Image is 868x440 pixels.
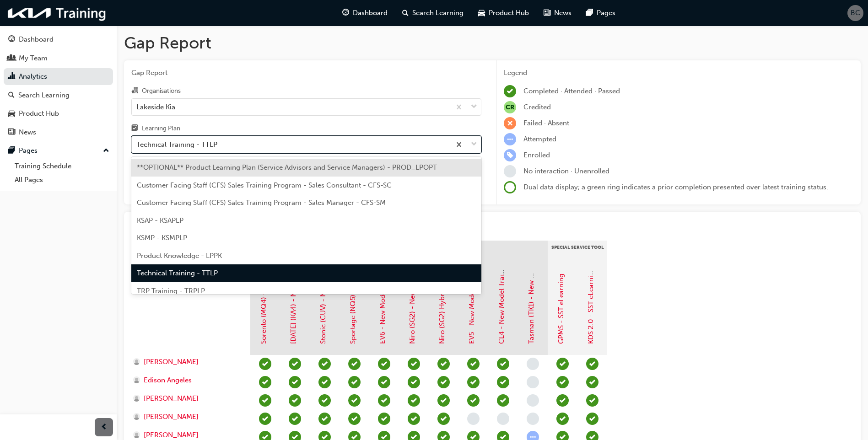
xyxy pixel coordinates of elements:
span: learningRecordVerb_PASS-icon [318,358,331,370]
span: KSAP - KSAPLP [137,216,183,225]
div: Search Learning [18,90,70,101]
a: News [4,124,113,141]
span: Dashboard [353,8,388,18]
span: learningRecordVerb_NONE-icon [527,376,539,388]
h1: Gap Report [124,33,861,53]
span: search-icon [8,91,15,100]
span: BC [851,8,860,18]
a: [PERSON_NAME] [133,412,242,422]
span: learningRecordVerb_COMPLETE-icon [259,394,271,407]
span: learningplan-icon [131,125,138,133]
img: kia-training [5,4,110,22]
span: learningRecordVerb_ENROLL-icon [504,149,516,161]
span: car-icon [8,110,15,118]
span: Enrolled [523,151,550,159]
span: down-icon [471,139,477,150]
span: learningRecordVerb_COMPLETE-icon [586,413,598,425]
span: organisation-icon [131,87,138,95]
span: learningRecordVerb_NONE-icon [467,413,480,425]
a: [PERSON_NAME] [133,357,242,367]
span: learningRecordVerb_COMPLETE-icon [408,413,420,425]
span: people-icon [8,54,15,63]
a: guage-iconDashboard [335,4,395,22]
div: Lakeside Kia [136,102,175,112]
div: Legend [504,68,853,78]
span: learningRecordVerb_COMPLETE-icon [586,376,598,388]
div: Technical Training - TTLP [136,140,217,150]
span: learningRecordVerb_PASS-icon [467,376,480,388]
div: My Team [19,53,48,64]
span: guage-icon [342,7,349,19]
div: Special Service Tool [548,241,607,263]
span: learningRecordVerb_COMPLETE-icon [437,376,450,388]
span: learningRecordVerb_COMPLETE-icon [378,358,390,370]
span: KSMP - KSMPLP [137,234,187,242]
span: Pages [597,8,615,18]
span: TRP Training - TRPLP [137,287,205,295]
span: learningRecordVerb_PASS-icon [259,358,271,370]
span: learningRecordVerb_COMPLETE-icon [437,358,450,370]
a: [PERSON_NAME] [133,393,242,404]
span: learningRecordVerb_PASS-icon [556,413,569,425]
a: Tasman (TK1) - New Model Training - eLearning [527,193,535,344]
span: learningRecordVerb_COMPLETE-icon [378,413,390,425]
span: learningRecordVerb_PASS-icon [318,394,331,407]
div: News [19,127,36,138]
span: learningRecordVerb_COMPLETE-icon [348,413,361,425]
span: pages-icon [8,147,15,155]
span: Technical Training - TTLP [137,269,218,277]
span: learningRecordVerb_PASS-icon [467,358,480,370]
span: Completed · Attended · Passed [523,87,620,95]
span: [PERSON_NAME] [144,393,199,404]
span: learningRecordVerb_PASS-icon [497,394,509,407]
span: learningRecordVerb_COMPLETE-icon [408,376,420,388]
span: learningRecordVerb_COMPLETE-icon [504,85,516,97]
span: learningRecordVerb_NONE-icon [527,358,539,370]
a: car-iconProduct Hub [471,4,536,22]
a: Training Schedule [11,159,113,173]
span: learningRecordVerb_COMPLETE-icon [378,376,390,388]
span: [PERSON_NAME] [144,357,199,367]
span: learningRecordVerb_COMPLETE-icon [289,394,301,407]
span: learningRecordVerb_PASS-icon [467,394,480,407]
span: learningRecordVerb_PASS-icon [556,358,569,370]
span: Product Knowledge - LPPK [137,252,222,260]
span: learningRecordVerb_FAIL-icon [504,117,516,129]
a: All Pages [11,173,113,187]
span: prev-icon [101,422,108,433]
div: Dashboard [19,34,54,45]
span: learningRecordVerb_COMPLETE-icon [289,376,301,388]
span: Product Hub [489,8,529,18]
span: learningRecordVerb_COMPLETE-icon [408,394,420,407]
span: Gap Report [131,68,481,78]
span: down-icon [471,101,477,113]
span: learningRecordVerb_PASS-icon [556,394,569,407]
span: learningRecordVerb_COMPLETE-icon [348,376,361,388]
span: learningRecordVerb_COMPLETE-icon [259,376,271,388]
button: Pages [4,142,113,159]
span: news-icon [544,7,550,19]
span: Customer Facing Staff (CFS) Sales Training Program - Sales Manager - CFS-SM [137,199,386,207]
span: learningRecordVerb_COMPLETE-icon [586,358,598,370]
span: learningRecordVerb_PASS-icon [318,376,331,388]
span: null-icon [504,101,516,113]
span: learningRecordVerb_PASS-icon [289,413,301,425]
button: BC [847,5,863,21]
span: learningRecordVerb_ATTEMPT-icon [504,133,516,145]
span: No interaction · Unenrolled [523,167,609,175]
span: learningRecordVerb_PASS-icon [556,376,569,388]
span: learningRecordVerb_PASS-icon [497,358,509,370]
div: Product Hub [19,108,59,119]
span: Credited [523,103,551,111]
span: learningRecordVerb_COMPLETE-icon [437,394,450,407]
a: Edison Angeles [133,375,242,386]
span: learningRecordVerb_COMPLETE-icon [378,394,390,407]
span: Failed · Absent [523,119,569,127]
span: learningRecordVerb_NONE-icon [527,413,539,425]
span: learningRecordVerb_COMPLETE-icon [586,394,598,407]
span: Edison Angeles [144,375,192,386]
span: learningRecordVerb_COMPLETE-icon [348,394,361,407]
span: learningRecordVerb_PASS-icon [259,413,271,425]
span: Dual data display; a green ring indicates a prior completion presented over latest training status. [523,183,828,191]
